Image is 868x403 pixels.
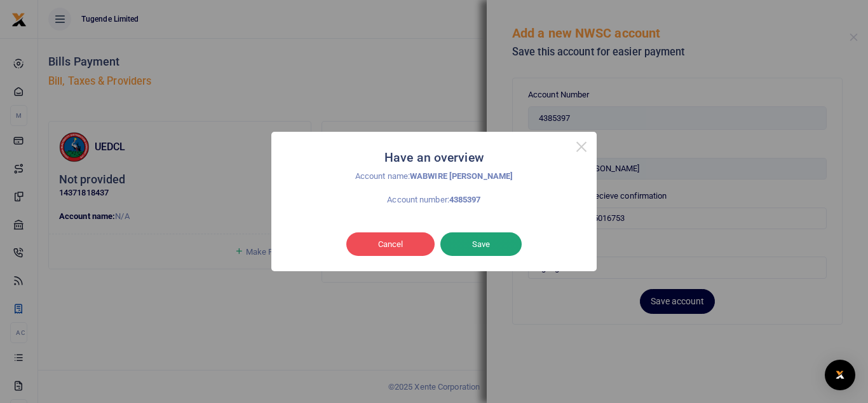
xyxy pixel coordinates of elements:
[346,232,435,257] button: Thumbs down
[449,195,481,204] strong: 4385397
[299,194,569,207] p: Account number:
[440,232,522,257] button: Thumbs up, great!
[825,360,855,390] div: Open Intercom Messenger
[299,151,569,165] h4: Have an overview
[299,170,569,183] p: Account name:
[566,132,597,162] button: Close this dialog
[410,171,513,181] strong: WABWIRE [PERSON_NAME]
